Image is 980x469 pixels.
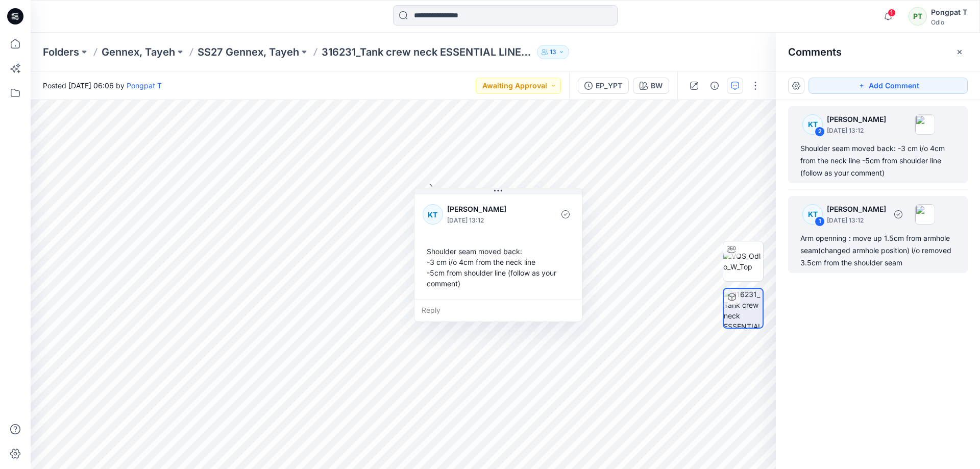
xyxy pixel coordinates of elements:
[802,204,823,225] div: KT
[888,9,896,17] span: 1
[651,80,663,91] div: BW
[127,81,162,90] a: Pongpat T
[43,80,162,91] span: Posted [DATE] 06:06 by
[802,114,823,135] div: KT
[550,46,556,58] p: 13
[414,299,582,322] div: Reply
[800,142,955,179] div: Shoulder seam moved back: -3 cm i/o 4cm from the neck line -5cm from shoulder line (follow as you...
[537,45,569,59] button: 13
[723,251,763,272] img: VQS_Odlo_W_Top
[43,45,79,59] a: Folders
[578,78,629,94] button: EP_YPT
[815,127,825,137] div: 2
[800,232,955,269] div: Arm openning : move up 1.5cm from armhole seam(changed armhole position) i/o removed 3.5cm from t...
[447,203,530,215] p: [PERSON_NAME]
[931,6,967,18] div: Pongpat T
[827,126,886,136] p: [DATE] 13:12
[198,45,299,59] a: SS27 Gennex, Tayeh
[423,204,443,225] div: KT
[423,242,574,293] div: Shoulder seam moved back: -3 cm i/o 4cm from the neck line -5cm from shoulder line (follow as you...
[827,203,886,215] p: [PERSON_NAME]
[808,78,968,94] button: Add Comment
[931,18,967,26] div: Odlo
[706,78,723,94] button: Details
[788,46,842,58] h2: Comments
[815,216,825,227] div: 1
[447,215,530,226] p: [DATE] 13:12
[909,7,927,26] div: PT
[724,289,763,328] img: 316231_Tank crew neck ESSENTIAL LINENCOOL_EP_YPT BW
[827,113,886,126] p: [PERSON_NAME]
[827,215,886,226] p: [DATE] 13:12
[102,45,175,59] a: Gennex, Tayeh
[633,78,669,94] button: BW
[596,80,622,91] div: EP_YPT
[322,45,533,59] p: 316231_Tank crew neck ESSENTIAL LINENCOOL_EP_YPT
